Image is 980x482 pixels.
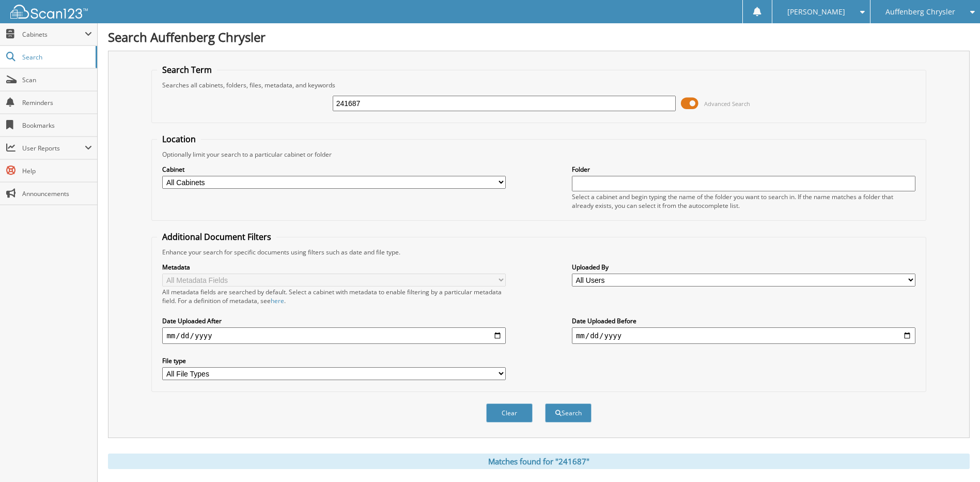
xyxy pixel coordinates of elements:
[108,454,970,469] div: Matches found for "241687"
[271,296,284,305] a: here
[22,189,92,198] span: Announcements
[22,98,92,107] span: Reminders
[162,356,506,365] label: File type
[157,133,201,145] legend: Location
[22,144,85,153] span: User Reports
[22,30,85,39] span: Cabinets
[157,248,920,257] div: Enhance your search for specific documents using filters such as date and file type.
[162,288,506,305] div: All metadata fields are searched by default. Select a cabinet with metadata to enable filtering b...
[572,263,915,272] label: Uploaded By
[572,317,915,325] label: Date Uploaded Before
[572,165,915,174] label: Folder
[162,317,506,325] label: Date Uploaded After
[162,165,506,174] label: Cabinet
[486,403,533,423] button: Clear
[885,9,955,15] span: Auffenberg Chrysler
[787,9,845,15] span: [PERSON_NAME]
[704,100,750,108] span: Advanced Search
[157,150,920,159] div: Optionally limit your search to a particular cabinet or folder
[545,403,592,423] button: Search
[10,5,88,19] img: scan123-logo-white.svg
[22,121,92,130] span: Bookmarks
[157,64,217,76] legend: Search Term
[22,53,90,62] span: Search
[572,327,915,344] input: end
[22,167,92,175] span: Help
[572,192,915,210] div: Select a cabinet and begin typing the name of the folder you want to search in. If the name match...
[162,263,506,272] label: Metadata
[22,76,92,84] span: Scan
[108,28,970,46] h1: Search Auffenberg Chrysler
[157,81,920,89] div: Searches all cabinets, folders, files, metadata, and keywords
[157,231,276,243] legend: Additional Document Filters
[162,327,506,344] input: start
